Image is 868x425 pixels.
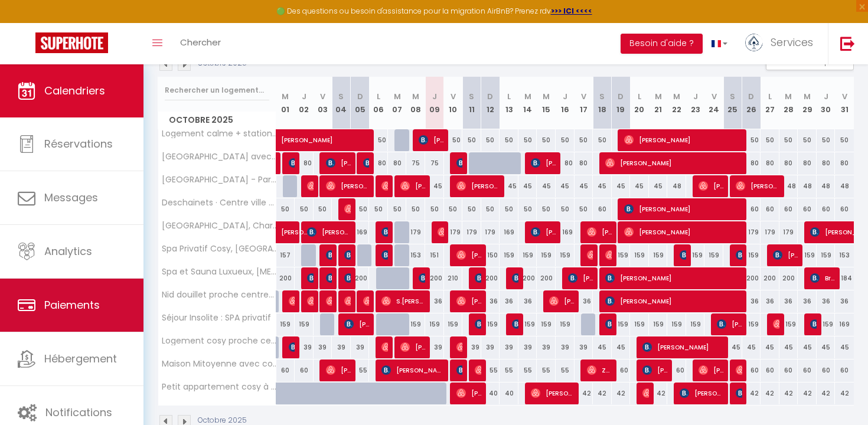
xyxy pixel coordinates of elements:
div: 50 [314,198,332,220]
div: 159 [667,313,686,335]
th: 20 [630,77,649,129]
abbr: M [655,91,662,102]
span: [PERSON_NAME] [PERSON_NAME] [326,359,351,381]
div: 50 [500,129,518,151]
div: 200 [351,267,370,289]
div: 50 [444,198,463,220]
span: [PERSON_NAME] [456,382,482,404]
span: [PERSON_NAME] [344,267,351,289]
div: 45 [612,175,631,197]
div: 159 [612,313,631,335]
div: 50 [444,129,463,151]
abbr: D [357,91,363,102]
abbr: V [581,91,586,102]
span: [PERSON_NAME] [344,244,351,266]
span: [PERSON_NAME] & [PERSON_NAME] [531,152,556,174]
div: 48 [779,175,798,197]
div: 50 [351,198,370,220]
span: [PERSON_NAME] [642,382,649,404]
div: 159 [556,244,575,266]
span: [PERSON_NAME] [400,175,426,197]
div: 36 [425,290,444,312]
abbr: S [338,91,344,102]
div: 50 [798,129,817,151]
span: [PERSON_NAME] [344,198,351,220]
span: Nid douillet proche centre-ville [160,290,278,299]
abbr: J [432,91,437,102]
th: 16 [556,77,575,129]
button: Besoin d'aide ? [621,34,703,54]
div: 159 [556,313,575,335]
div: 36 [481,290,500,312]
abbr: L [377,91,380,102]
div: 50 [537,198,556,220]
th: 12 [481,77,500,129]
div: 50 [518,129,537,151]
a: ... Services [736,23,828,64]
span: Notifications [45,405,112,420]
span: Spa et Sauna Luxueux, [MEDICAL_DATA] Elégant, [GEOGRAPHIC_DATA] [160,267,278,276]
span: [PERSON_NAME] [605,152,744,174]
div: 45 [556,175,575,197]
div: 36 [575,290,593,312]
abbr: M [412,91,419,102]
span: [PERSON_NAME] [381,359,445,381]
span: [PERSON_NAME] [699,175,724,197]
th: 29 [798,77,817,129]
div: 200 [276,267,295,289]
abbr: M [394,91,401,102]
th: 31 [835,77,854,129]
th: 22 [667,77,686,129]
th: 27 [761,77,779,129]
span: [PERSON_NAME] [456,359,463,381]
span: [PERSON_NAME] [281,123,417,145]
span: [PERSON_NAME] [326,244,332,266]
div: 50 [500,198,518,220]
span: Deschainets · Centre ville - L'Elégance d'Autrefois [160,198,278,207]
span: [PERSON_NAME] [587,244,593,266]
span: [PERSON_NAME] [531,221,556,243]
span: [PERSON_NAME] [531,382,575,404]
span: [PERSON_NAME] [624,129,744,151]
a: Chercher [171,23,230,64]
div: 159 [537,244,556,266]
div: 50 [575,198,593,220]
div: 169 [351,221,370,243]
div: 45 [649,175,668,197]
span: [PERSON_NAME] [381,244,388,266]
th: 19 [612,77,631,129]
span: [PERSON_NAME] [736,175,780,197]
span: [PERSON_NAME] [307,290,314,312]
span: Réservations [44,136,113,151]
abbr: M [673,91,680,102]
div: 200 [518,267,537,289]
span: [PERSON_NAME] [773,313,779,335]
span: [PERSON_NAME] [456,244,482,266]
div: 60 [761,198,779,220]
div: 159 [649,244,668,266]
abbr: V [712,91,717,102]
abbr: L [768,91,772,102]
th: 08 [406,77,425,129]
span: [PERSON_NAME] [512,313,518,335]
div: 60 [779,198,798,220]
div: 179 [462,221,481,243]
th: 05 [351,77,370,129]
div: 159 [500,244,518,266]
div: 45 [537,175,556,197]
div: 80 [575,152,593,174]
span: [PERSON_NAME] [642,336,725,358]
div: 50 [481,129,500,151]
span: [PERSON_NAME] [289,152,295,174]
th: 02 [295,77,314,129]
span: [PERSON_NAME] [307,221,351,243]
a: [PERSON_NAME] [276,129,295,152]
abbr: M [804,91,811,102]
div: 169 [556,221,575,243]
span: [PERSON_NAME] [699,359,724,381]
div: 60 [835,198,854,220]
div: 50 [575,129,593,151]
div: 36 [835,290,854,312]
div: 60 [817,198,836,220]
span: [PERSON_NAME] [307,175,314,197]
